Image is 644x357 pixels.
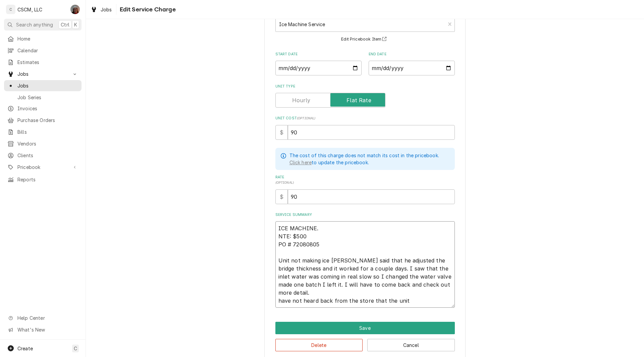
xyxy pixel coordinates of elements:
[275,322,455,351] div: Button Group
[17,94,78,101] span: Job Series
[17,152,78,159] span: Clients
[17,326,77,333] span: What's New
[275,125,288,140] div: $
[4,45,82,56] a: Calendar
[275,339,363,351] button: Delete
[275,221,455,308] textarea: ICE MACHINE. NTE: $500 PO # 72080805 Unit not making ice [PERSON_NAME] said that he adjusted the ...
[275,322,455,334] div: Button Group Row
[4,162,82,173] a: Go to Pricebook
[4,115,82,126] a: Purchase Orders
[118,5,176,14] span: Edit Service Charge
[17,117,78,124] span: Purchase Orders
[17,47,78,54] span: Calendar
[17,59,78,66] span: Estimates
[88,4,115,15] a: Jobs
[275,84,455,108] div: Unit Type
[17,164,68,171] span: Pricebook
[289,160,369,165] span: to update the pricebook.
[297,116,316,120] span: ( optional )
[17,105,78,112] span: Invoices
[4,57,82,68] a: Estimates
[17,346,33,351] span: Create
[17,314,77,321] span: Help Center
[275,175,455,204] div: [object Object]
[17,176,78,183] span: Reports
[340,35,390,44] button: Edit Pricebook Item
[17,140,78,147] span: Vendors
[275,212,455,308] div: Service Summary
[4,80,82,91] a: Jobs
[4,92,82,103] a: Job Series
[4,324,82,335] a: Go to What's New
[367,339,455,351] button: Cancel
[275,212,455,218] label: Service Summary
[275,116,455,121] label: Unit Cost
[369,52,455,57] label: End Date
[6,5,15,14] div: C
[289,159,312,166] a: Click here
[4,138,82,149] a: Vendors
[17,128,78,135] span: Bills
[4,33,82,44] a: Home
[4,312,82,323] a: Go to Help Center
[17,82,78,89] span: Jobs
[4,19,82,31] button: Search anythingCtrlK
[17,70,68,77] span: Jobs
[275,175,455,185] label: Rate
[4,68,82,79] a: Go to Jobs
[70,5,80,14] div: Dena Vecchetti's Avatar
[275,116,455,139] div: Unit Cost
[369,61,455,75] input: yyyy-mm-dd
[17,6,42,13] div: CSCM, LLC
[16,21,53,28] span: Search anything
[275,52,362,57] label: Start Date
[275,61,362,75] input: yyyy-mm-dd
[275,189,288,204] div: $
[275,84,455,89] label: Unit Type
[74,345,77,352] span: C
[4,150,82,161] a: Clients
[4,174,82,185] a: Reports
[275,322,455,334] button: Save
[369,52,455,75] div: End Date
[17,35,78,42] span: Home
[4,103,82,114] a: Invoices
[101,6,112,13] span: Jobs
[4,126,82,137] a: Bills
[275,181,294,184] span: ( optional )
[275,52,362,75] div: Start Date
[74,21,77,28] span: K
[275,334,455,351] div: Button Group Row
[61,21,69,28] span: Ctrl
[70,5,80,14] div: DV
[289,152,439,159] p: The cost of this charge does not match its cost in the pricebook.
[275,10,455,43] div: Short Description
